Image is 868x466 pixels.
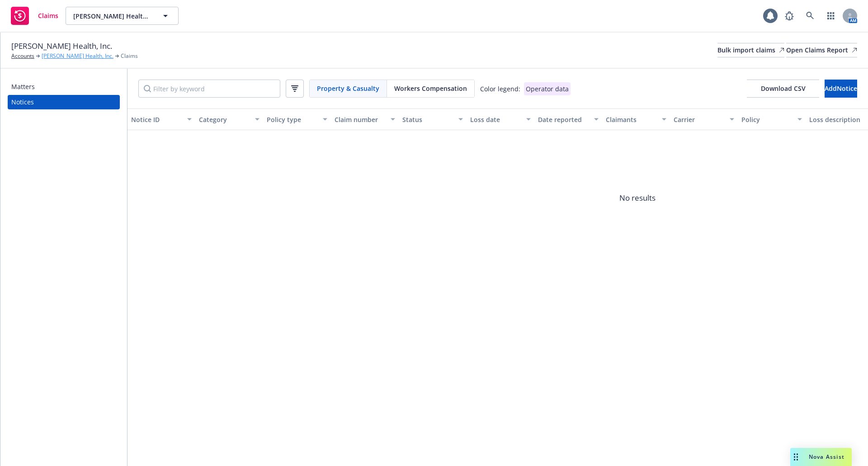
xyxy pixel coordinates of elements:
div: Status [402,115,453,124]
span: Download CSV [761,84,806,93]
a: Open Claims Report [786,43,857,57]
div: Notices [11,95,34,109]
div: Carrier [674,115,724,124]
span: Claims [121,52,138,60]
button: Download CSV [747,80,819,98]
button: Loss date [467,108,534,130]
a: Matters [8,80,120,94]
div: Date reported [538,115,589,124]
button: Carrier [670,108,738,130]
button: AddNotice [825,80,857,98]
button: [PERSON_NAME] Health, Inc. [66,7,179,25]
a: Accounts [11,52,34,60]
div: Matters [11,80,35,94]
div: Color legend: [480,84,520,94]
a: Notices [8,95,120,109]
a: Search [801,7,819,25]
div: Open Claims Report [786,43,857,57]
span: Claims [38,12,58,19]
button: Claim number [331,108,399,130]
button: Status [399,108,467,130]
a: [PERSON_NAME] Health, Inc. [42,52,113,60]
span: [PERSON_NAME] Health, Inc. [11,40,112,52]
div: Bulk import claims [717,43,784,57]
span: [PERSON_NAME] Health, Inc. [73,11,151,21]
div: Operator data [524,82,571,95]
span: Nova Assist [809,453,844,461]
div: Notice ID [131,115,182,124]
button: Date reported [534,108,602,130]
button: Policy [738,108,806,130]
a: Report a Bug [780,7,798,25]
button: Nova Assist [790,448,852,466]
a: Switch app [822,7,840,25]
div: Claim number [335,115,385,124]
button: Claimants [602,108,670,130]
button: Category [195,108,263,130]
div: Policy type [267,115,317,124]
div: Drag to move [790,448,802,466]
div: Claimants [606,115,656,124]
button: Policy type [263,108,331,130]
button: Notice ID [127,108,195,130]
input: Filter by keyword [138,80,280,98]
span: Property & Casualty [317,84,379,93]
a: Bulk import claims [717,43,784,57]
div: Loss date [470,115,521,124]
div: Policy [741,115,792,124]
div: Category [199,115,250,124]
span: Add Notice [825,84,857,93]
span: Workers Compensation [394,84,467,93]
